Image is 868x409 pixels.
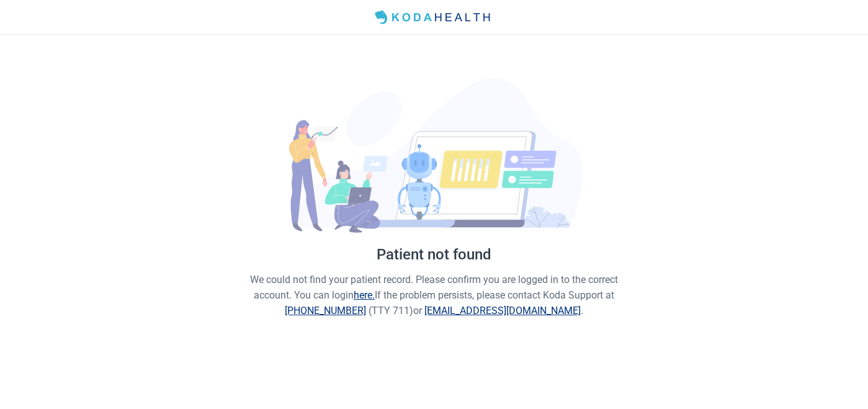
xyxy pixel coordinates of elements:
[424,305,581,317] a: [EMAIL_ADDRESS][DOMAIN_NAME]
[370,7,498,27] img: Koda Health
[250,274,618,317] span: We could not find your patient record. Please confirm you are logged in to the correct account. Y...
[248,243,620,267] h1: Patient not found
[285,78,583,233] img: Error
[285,305,366,317] a: [PHONE_NUMBER]
[354,289,375,301] a: here.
